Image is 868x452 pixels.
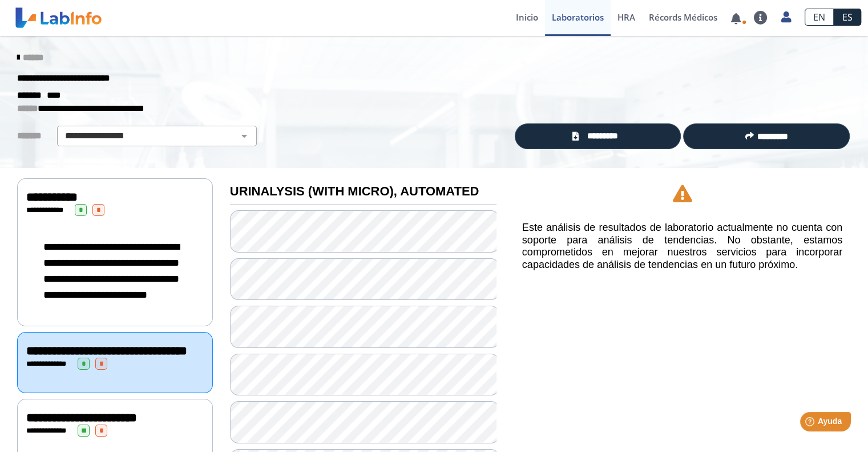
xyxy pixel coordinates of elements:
h5: Este análisis de resultados de laboratorio actualmente no cuenta con soporte para análisis de ten... [522,222,842,271]
a: EN [805,9,834,26]
iframe: Help widget launcher [766,407,855,439]
b: URINALYSIS (WITH MICRO), AUTOMATED [230,184,479,198]
a: ES [834,9,861,26]
span: HRA [617,11,635,23]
